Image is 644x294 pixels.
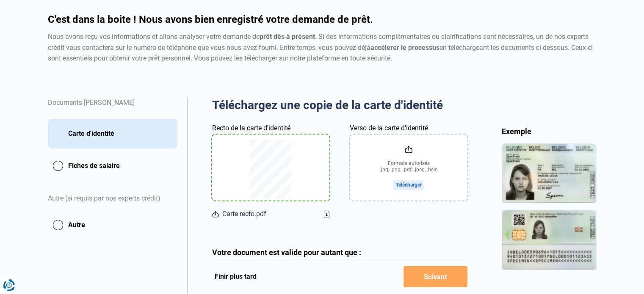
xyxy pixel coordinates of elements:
[48,98,177,119] div: Documents [PERSON_NAME]
[48,119,177,148] button: Carte d'identité
[222,209,266,219] span: Carte recto.pdf
[212,271,259,282] button: Finir plus tard
[502,126,597,136] div: Exemple
[48,214,177,236] button: Autre
[48,183,177,214] div: Autre (si requis par nos experts crédit)
[212,123,290,133] label: Recto de la carte d'identité
[212,248,467,257] div: Votre document est valide pour autant que :
[370,44,439,52] strong: accélerer le processus
[260,33,315,41] strong: prêt dès à présent
[324,211,329,217] a: Download
[350,123,428,133] label: Verso de la carte d'identité
[212,98,467,113] h2: Téléchargez une copie de la carte d'identité
[68,129,114,139] span: Carte d'identité
[48,155,177,176] button: Fiches de salaire
[502,143,597,269] img: idCard
[404,266,467,287] button: Suivant
[48,14,597,25] h1: C'est dans la boite ! Nous avons bien enregistré votre demande de prêt.
[48,31,597,64] div: Nous avons reçu vos informations et allons analyser votre demande de . Si des informations complé...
